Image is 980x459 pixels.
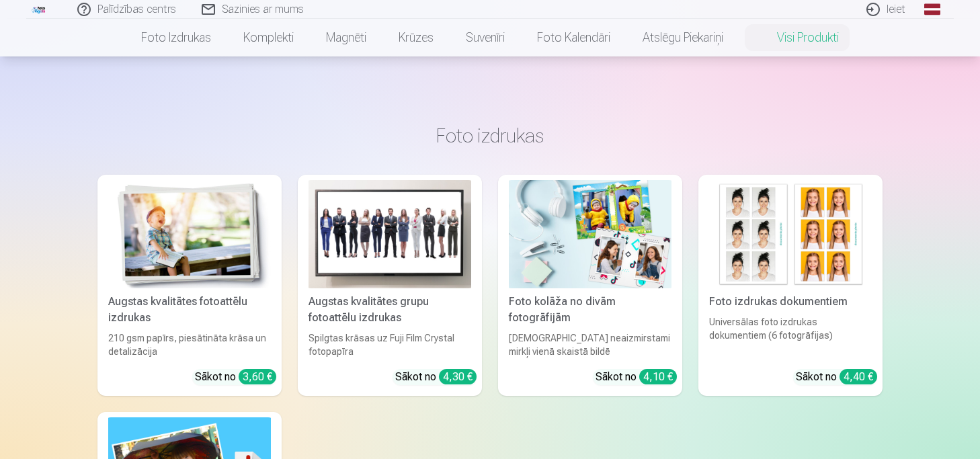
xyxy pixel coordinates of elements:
div: Sākot no [395,369,477,385]
div: 4,40 € [840,369,877,384]
div: Spilgtas krāsas uz Fuji Film Crystal fotopapīra [303,331,477,358]
a: Foto kalendāri [521,19,626,56]
div: 4,10 € [639,369,677,384]
div: Sākot no [596,369,677,385]
img: Foto kolāža no divām fotogrāfijām [509,180,671,288]
div: Augstas kvalitātes fotoattēlu izdrukas [103,294,276,326]
a: Visi produkti [739,19,855,56]
a: Augstas kvalitātes grupu fotoattēlu izdrukasAugstas kvalitātes grupu fotoattēlu izdrukasSpilgtas ... [298,175,482,396]
div: Foto kolāža no divām fotogrāfijām [503,294,677,326]
a: Foto izdrukas [125,19,227,56]
div: Augstas kvalitātes grupu fotoattēlu izdrukas [303,294,477,326]
a: Suvenīri [450,19,521,56]
a: Foto kolāža no divām fotogrāfijāmFoto kolāža no divām fotogrāfijām[DEMOGRAPHIC_DATA] neaizmirstam... [498,175,682,396]
a: Magnēti [310,19,382,56]
h3: Foto izdrukas [108,124,872,148]
a: Foto izdrukas dokumentiemFoto izdrukas dokumentiemUniversālas foto izdrukas dokumentiem (6 fotogr... [698,175,883,396]
a: Krūzes [382,19,450,56]
a: Augstas kvalitātes fotoattēlu izdrukasAugstas kvalitātes fotoattēlu izdrukas210 gsm papīrs, piesā... [97,175,282,396]
img: Augstas kvalitātes grupu fotoattēlu izdrukas [309,180,471,288]
div: [DEMOGRAPHIC_DATA] neaizmirstami mirkļi vienā skaistā bildē [503,331,677,358]
img: /fa1 [32,5,46,13]
img: Foto izdrukas dokumentiem [709,180,872,288]
div: Foto izdrukas dokumentiem [704,294,877,310]
div: Sākot no [796,369,877,385]
div: 4,30 € [439,369,477,384]
div: Universālas foto izdrukas dokumentiem (6 fotogrāfijas) [704,315,877,358]
img: Augstas kvalitātes fotoattēlu izdrukas [108,180,271,288]
div: Sākot no [195,369,276,385]
div: 3,60 € [239,369,276,384]
a: Komplekti [227,19,310,56]
div: 210 gsm papīrs, piesātināta krāsa un detalizācija [103,331,276,358]
a: Atslēgu piekariņi [626,19,739,56]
